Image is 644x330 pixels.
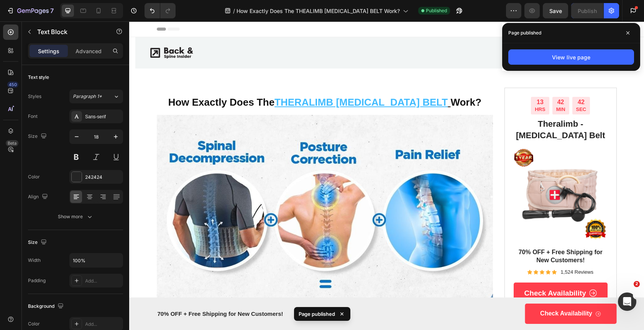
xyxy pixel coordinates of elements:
[3,3,57,18] button: 7
[233,7,235,15] span: /
[50,6,54,15] p: 7
[432,248,464,254] p: 1,524 Reviews
[28,210,123,224] button: Show more
[73,93,102,100] span: Paragraph 1*
[76,47,102,55] p: Advanced
[346,75,352,87] strong: ?
[69,90,123,103] button: Paragraph 1*
[427,77,436,85] div: 42
[28,113,38,120] div: Font
[389,227,473,242] strong: 70% OFF + Free Shipping for New Customers!
[28,301,65,312] div: Background
[552,53,590,61] div: View live page
[28,277,46,284] div: Padding
[426,7,447,14] span: Published
[384,127,478,221] img: gempages_550557968404317192-3cd36e0f-a228-4a79-b092-4f98212de5ce.png
[14,22,71,41] img: gempages_550557968404317192-02b9af73-28b1-431c-971f-4341aea811ba.png
[406,77,416,85] div: 13
[508,29,541,37] p: Page published
[543,3,568,18] button: Save
[319,75,346,87] strong: Work
[7,82,18,88] div: 450
[406,85,416,91] p: HRS
[85,174,121,181] div: 242424
[396,282,488,302] a: Check Availability
[129,21,644,330] iframe: Design area
[237,7,400,15] span: How Exactly Does The THEALIMB [MEDICAL_DATA] BELT Work?
[264,23,508,31] p: Advertorial
[384,261,478,283] a: Check Availability
[38,47,59,55] p: Settings
[28,257,41,264] div: Width
[387,98,476,119] span: Theralimb - [MEDICAL_DATA] Belt
[427,85,436,91] p: MIN
[85,278,121,284] div: Add...
[85,113,121,120] div: Sans-serif
[319,68,346,88] a: Work
[37,27,102,36] p: Text Block
[28,192,49,202] div: Align
[549,8,562,14] span: Save
[618,292,636,311] iframe: Intercom live chat
[508,49,634,65] button: View live page
[39,75,145,87] strong: How Exactly Does The
[58,213,94,221] div: Show more
[145,3,176,18] div: Undo/Redo
[571,3,603,18] button: Publish
[28,320,40,327] div: Color
[299,310,335,318] p: Page published
[85,321,121,328] div: Add...
[70,253,123,267] input: Auto
[395,267,457,277] p: Check Availability
[578,7,597,15] div: Publish
[28,93,41,100] div: Styles
[145,68,319,88] a: THERALIMB [MEDICAL_DATA] BELT
[28,131,48,142] div: Size
[6,140,18,146] div: Beta
[28,237,48,248] div: Size
[28,173,40,180] div: Color
[411,288,463,296] p: Check Availability
[447,85,457,91] p: SEC
[28,74,49,81] div: Text style
[634,281,640,287] span: 2
[447,77,457,85] div: 42
[145,75,319,87] u: THERALIMB [MEDICAL_DATA] BELT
